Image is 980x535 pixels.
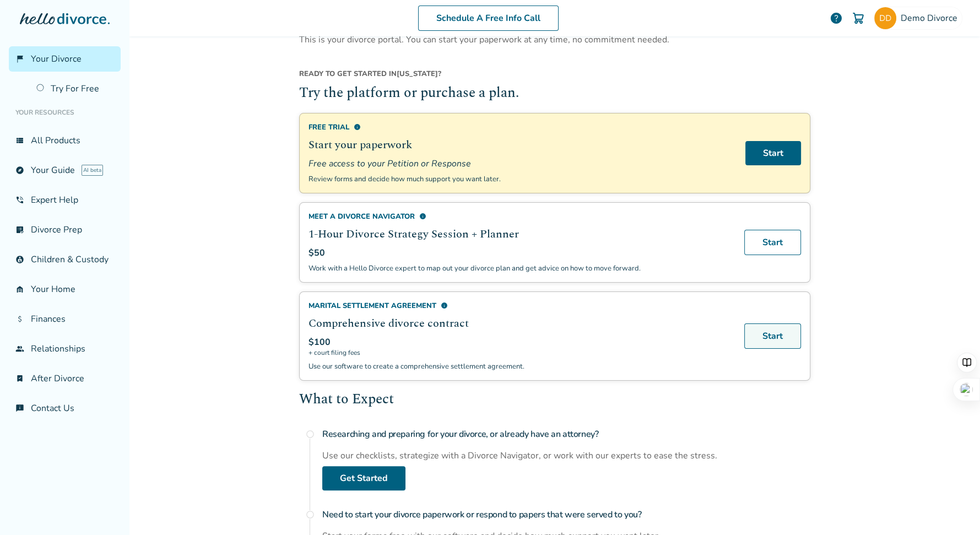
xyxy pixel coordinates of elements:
[308,122,732,132] div: Free Trial
[15,55,24,63] span: flag_2
[9,217,121,242] a: list_alt_checkDivorce Prep
[31,53,82,65] span: Your Divorce
[9,158,121,183] a: exploreYour GuideAI beta
[354,123,361,131] span: info
[299,69,810,83] div: [US_STATE] ?
[299,33,810,47] p: This is your divorce portal. You can start your paperwork at any time, no commitment needed.
[308,301,731,311] div: Marital Settlement Agreement
[308,137,732,153] h2: Start your paperwork
[9,187,121,213] a: phone_in_talkExpert Help
[418,6,559,31] a: Schedule A Free Info Call
[9,306,121,332] a: attach_moneyFinances
[874,7,896,29] img: Demo Divorce
[15,255,24,264] span: account_child
[15,166,24,175] span: explore
[744,230,801,255] a: Start
[15,196,24,204] span: phone_in_talk
[15,285,24,294] span: garage_home
[9,366,121,391] a: bookmark_checkAfter Divorce
[30,76,121,101] a: Try For Free
[308,226,731,242] h2: 1-Hour Divorce Strategy Session + Planner
[9,46,121,72] a: flag_2Your Divorce
[15,315,24,323] span: attach_money
[9,336,121,361] a: groupRelationships
[306,510,315,519] span: radio_button_unchecked
[15,344,24,353] span: group
[15,225,24,234] span: list_alt_check
[306,430,315,439] span: radio_button_unchecked
[15,136,24,145] span: view_list
[15,374,24,383] span: bookmark_check
[308,247,325,259] span: $50
[901,12,962,24] span: Demo Divorce
[745,141,801,165] a: Start
[322,466,405,490] a: Get Started
[9,277,121,302] a: garage_homeYour Home
[419,213,426,220] span: info
[322,450,810,462] div: Use our checklists, strategize with a Divorce Navigator, or work with our experts to ease the str...
[308,361,731,371] p: Use our software to create a comprehensive settlement agreement.
[15,404,24,413] span: chat_info
[308,212,731,221] div: Meet a divorce navigator
[9,101,121,123] li: Your Resources
[308,158,732,170] span: Free access to your Petition or Response
[299,69,397,79] span: Ready to get started in
[9,396,121,421] a: chat_infoContact Us
[308,315,731,332] h2: Comprehensive divorce contract
[299,83,810,104] h2: Try the platform or purchase a plan.
[299,390,810,410] h2: What to Expect
[308,336,331,348] span: $100
[744,323,801,349] a: Start
[82,165,103,176] span: AI beta
[830,12,843,25] a: help
[308,174,732,184] p: Review forms and decide how much support you want later.
[322,423,810,445] h4: Researching and preparing for your divorce, or already have an attorney?
[9,247,121,272] a: account_childChildren & Custody
[308,263,731,273] p: Work with a Hello Divorce expert to map out your divorce plan and get advice on how to move forward.
[441,302,448,309] span: info
[308,348,731,357] span: + court filing fees
[852,12,865,25] img: Cart
[322,504,810,526] h4: Need to start your divorce paperwork or respond to papers that were served to you?
[9,128,121,153] a: view_listAll Products
[925,482,980,535] iframe: Chat Widget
